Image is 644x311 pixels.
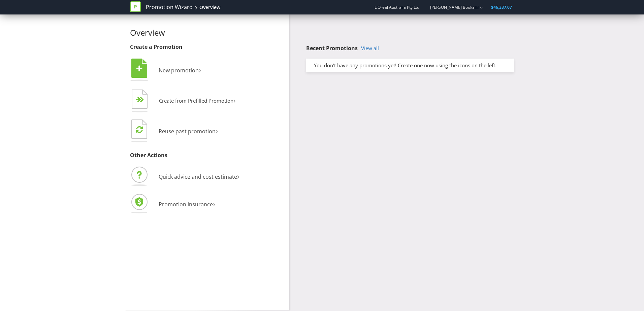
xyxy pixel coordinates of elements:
a: Promotion Wizard [146,3,193,11]
span: › [213,198,215,209]
span: Recent Promotions [306,44,358,52]
span: › [199,64,201,75]
h3: Create a Promotion [130,44,284,50]
div: You don't have any promotions yet! Create one now using the icons on the left. [309,62,511,69]
span: › [233,95,236,105]
span: Promotion insurance [159,201,213,208]
tspan:  [136,126,143,133]
span: $46,337.07 [491,4,512,10]
button: Create from Prefilled Promotion› [130,88,236,115]
tspan:  [140,97,144,103]
h2: Overview [130,28,284,37]
a: Quick advice and cost estimate› [130,173,239,180]
a: Promotion insurance› [130,201,215,208]
h3: Other Actions [130,152,284,159]
div: Overview [199,4,220,11]
span: › [237,170,239,181]
span: › [216,125,218,136]
span: Create from Prefilled Promotion [159,97,233,104]
span: Quick advice and cost estimate [159,173,237,180]
span: Reuse past promotion [159,128,216,135]
span: L'Oreal Australia Pty Ltd [375,4,419,10]
tspan:  [136,65,142,72]
a: View all [361,45,379,51]
span: New promotion [159,67,199,74]
a: [PERSON_NAME] Bookallil [423,4,479,10]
